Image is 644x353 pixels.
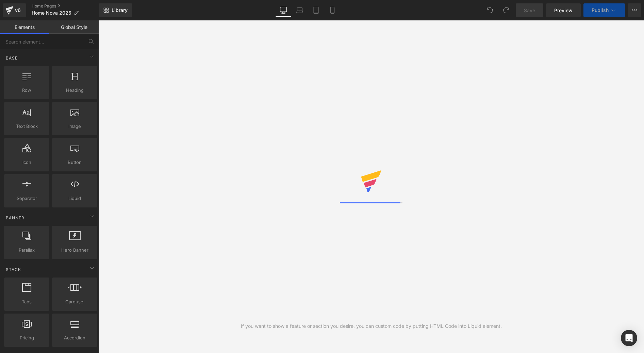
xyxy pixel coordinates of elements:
span: Tabs [6,298,47,305]
span: Image [54,123,95,130]
a: Laptop [292,3,308,17]
span: Button [54,159,95,166]
a: Desktop [275,3,292,17]
a: Home Pages [32,3,99,9]
button: Redo [499,3,513,17]
span: Base [5,55,18,61]
a: Global Style [49,20,99,34]
button: Undo [483,3,497,17]
span: Library [112,7,128,13]
span: Preview [554,7,573,14]
span: Text Block [6,123,47,130]
div: v6 [14,6,22,15]
span: Stack [5,266,22,273]
div: If you want to show a feature or section you desire, you can custom code by putting HTML Code int... [241,322,502,330]
a: New Library [99,3,132,17]
span: Hero Banner [54,247,95,254]
span: Row [6,87,47,94]
span: Publish [592,7,609,13]
span: Liquid [54,195,95,202]
span: Separator [6,195,47,202]
span: Home Nova 2025 [32,10,71,16]
a: Mobile [324,3,341,17]
a: Preview [546,3,581,17]
a: Tablet [308,3,324,17]
span: Banner [5,215,25,221]
button: Publish [583,3,625,17]
span: Parallax [6,247,47,254]
span: Accordion [54,334,95,341]
span: Carousel [54,298,95,305]
div: Open Intercom Messenger [621,330,637,346]
span: Save [524,7,535,14]
span: Icon [6,159,47,166]
span: Heading [54,87,95,94]
button: More [628,3,641,17]
span: Pricing [6,334,47,341]
a: v6 [3,3,26,17]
